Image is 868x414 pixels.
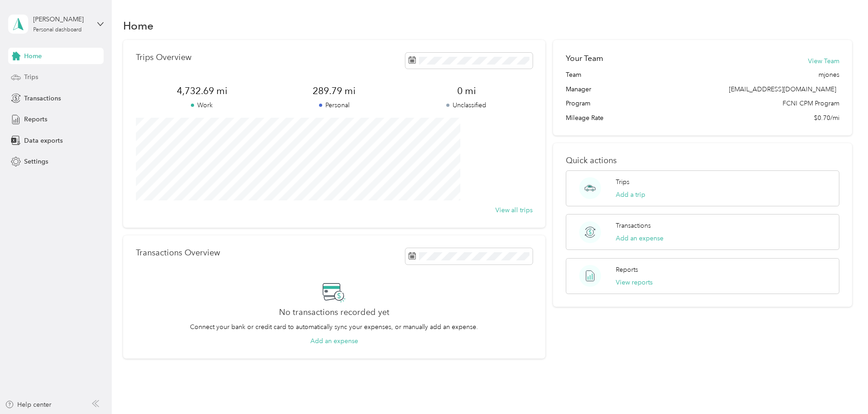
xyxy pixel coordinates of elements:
[818,70,839,80] span: mjones
[566,53,603,64] h2: Your Team
[783,99,839,108] span: FCNI CPM Program
[400,100,533,110] p: Unclassified
[616,190,645,200] button: Add a trip
[817,363,868,414] iframe: Everlance-gr Chat Button Frame
[24,51,42,61] span: Home
[24,157,48,166] span: Settings
[136,53,191,62] p: Trips Overview
[24,136,63,145] span: Data exports
[616,177,629,187] p: Trips
[24,72,38,82] span: Trips
[24,115,47,124] span: Reports
[24,94,61,103] span: Transactions
[190,322,478,332] p: Connect your bank or credit card to automatically sync your expenses, or manually add an expense.
[566,85,591,94] span: Manager
[616,221,651,230] p: Transactions
[814,113,839,123] span: $0.70/mi
[279,308,389,317] h2: No transactions recorded yet
[616,265,638,274] p: Reports
[5,400,51,409] button: Help center
[566,99,590,108] span: Program
[566,156,839,165] p: Quick actions
[495,205,533,215] button: View all trips
[729,85,836,93] span: [EMAIL_ADDRESS][DOMAIN_NAME]
[616,278,653,287] button: View reports
[33,15,90,24] div: [PERSON_NAME]
[808,56,839,66] button: View Team
[310,336,358,346] button: Add an expense
[400,85,533,97] span: 0 mi
[136,248,220,258] p: Transactions Overview
[566,70,581,80] span: Team
[33,27,82,33] div: Personal dashboard
[123,21,154,30] h1: Home
[136,100,268,110] p: Work
[136,85,268,97] span: 4,732.69 mi
[268,100,400,110] p: Personal
[616,234,663,243] button: Add an expense
[566,113,604,123] span: Mileage Rate
[268,85,400,97] span: 289.79 mi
